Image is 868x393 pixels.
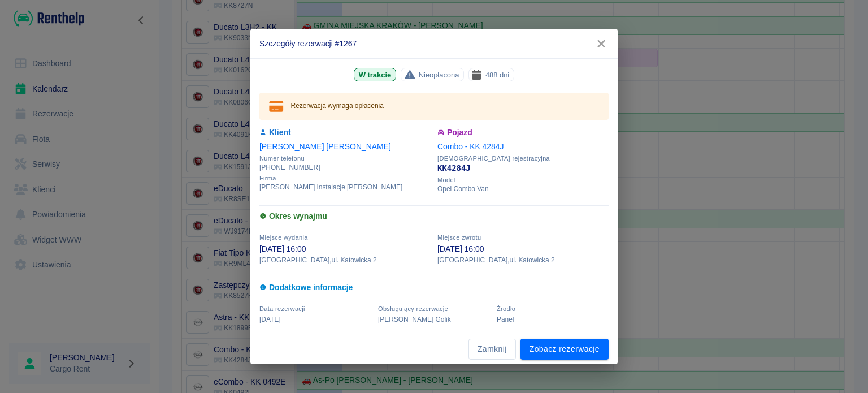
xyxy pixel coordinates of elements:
a: Combo - KK 4284J [437,142,504,151]
h6: Dodatkowe informacje [259,282,609,293]
h2: Szczegóły rezerwacji #1267 [250,29,618,58]
p: [PERSON_NAME] Golik [378,314,490,325]
p: [DATE] 16:00 [437,243,609,255]
h6: Klient [259,127,431,139]
a: [PERSON_NAME] [PERSON_NAME] [259,142,391,151]
span: Miejsce zwrotu [437,234,481,241]
p: Opel Combo Van [437,184,609,194]
div: Rezerwacja wymaga opłacenia [291,96,384,116]
p: [GEOGRAPHIC_DATA] , ul. Katowicka 2 [437,255,609,265]
span: Data rezerwacji [259,305,305,312]
button: Zamknij [468,339,516,360]
span: W trakcie [354,69,396,81]
h6: Okres wynajmu [259,210,609,222]
a: Zobacz rezerwację [520,339,609,360]
span: Obsługujący rezerwację [378,305,448,312]
span: Miejsce wydania [259,234,308,241]
p: [PHONE_NUMBER] [259,162,431,172]
p: [PERSON_NAME] Instalacje [PERSON_NAME] [259,182,431,192]
span: 488 dni [481,69,514,81]
p: [DATE] 16:00 [259,243,431,255]
span: Model [437,176,609,184]
p: [GEOGRAPHIC_DATA] , ul. Katowicka 2 [259,255,431,265]
p: KK4284J [437,162,609,174]
p: Panel [497,314,609,325]
span: Firma [259,175,431,182]
span: Żrodło [497,305,515,312]
span: [DEMOGRAPHIC_DATA] rejestracyjna [437,155,609,162]
span: Numer telefonu [259,155,431,162]
h6: Pojazd [437,127,609,139]
p: [DATE] [259,314,371,325]
span: Nieopłacona [414,69,464,81]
